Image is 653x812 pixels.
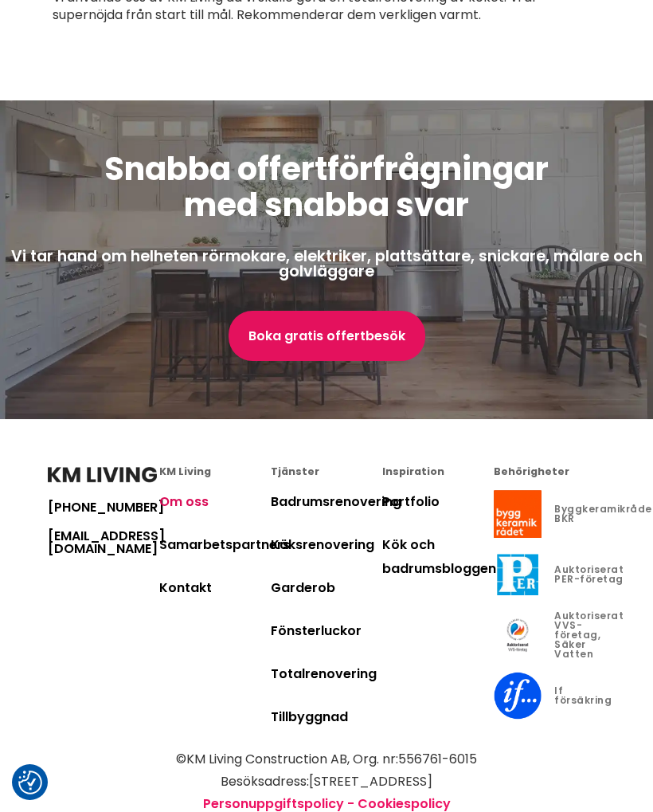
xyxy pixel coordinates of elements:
[271,622,362,640] a: Fönsterluckor
[271,467,382,477] div: Tjänster
[159,579,212,597] a: Kontakt
[18,771,42,794] img: Revisit consent button
[271,492,401,511] a: Badrumsrenovering
[48,748,605,793] p: © KM Living Construction AB , Org. nr: 556761-6015 Besöksadress: [STREET_ADDRESS]
[48,530,159,555] a: [EMAIL_ADDRESS][DOMAIN_NAME]
[494,551,542,598] img: Auktoriserat PER-företag
[494,467,605,477] div: Behörigheter
[271,579,335,597] a: Garderob
[382,535,496,578] a: Kök och badrumsbloggen
[382,492,440,511] a: Portfolio
[271,535,374,554] a: Köksrenovering
[159,492,209,511] a: Om oss
[271,708,348,726] a: Tillbyggnad
[554,611,624,659] div: Auktoriserat VVS-företag, Säker Vatten
[159,467,271,477] div: KM Living
[229,311,425,361] a: Boka gratis offertbesök
[48,501,159,514] a: [PHONE_NUMBER]
[494,611,542,659] img: Auktoriserat VVS-företag, Säker Vatten
[271,665,377,683] a: Totalrenovering
[48,467,157,483] img: KM Living
[554,565,624,584] div: Auktoriserat PER-företag
[494,672,542,720] img: If försäkring
[382,467,494,477] div: Inspiration
[159,535,290,554] a: Samarbetspartners
[18,771,42,794] button: Samtyckesinställningar
[554,686,612,705] div: If försäkring
[494,490,542,538] img: Byggkeramikrådet, BKR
